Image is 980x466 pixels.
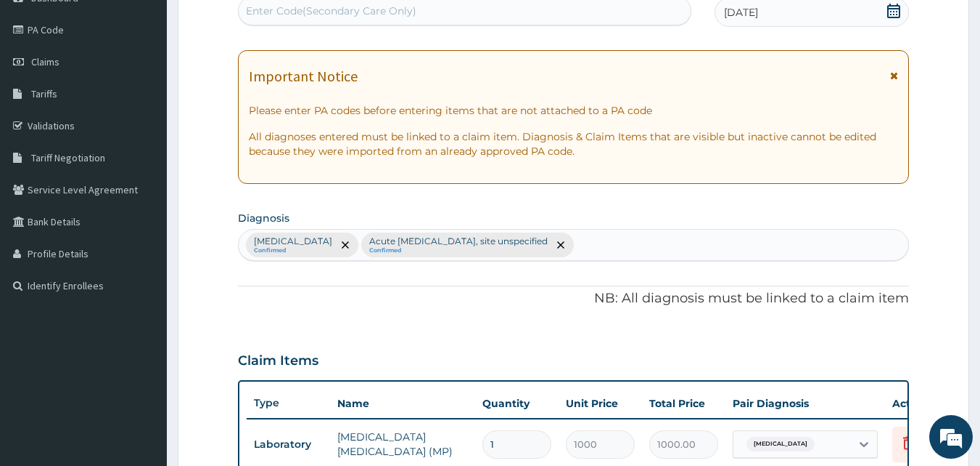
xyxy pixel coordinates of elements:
[84,140,200,287] span: We're online!
[330,389,475,418] th: Name
[238,353,318,369] h3: Claim Items
[238,7,273,42] div: Minimize live chat window
[31,151,105,164] span: Tariff Negotiation
[254,247,332,254] small: Confirmed
[885,389,958,418] th: Actions
[247,431,330,458] td: Laboratory
[27,73,59,109] img: d_794563401_company_1708531726252_794563401
[249,103,899,118] p: Please enter PA codes before entering items that are not attached to a PA code
[249,68,358,84] h1: Important Notice
[642,389,725,418] th: Total Price
[238,211,289,225] label: Diagnosis
[725,389,885,418] th: Pair Diagnosis
[254,236,332,247] p: [MEDICAL_DATA]
[249,129,899,158] p: All diagnoses entered must be linked to a claim item. Diagnosis & Claim Items that are visible bu...
[559,389,642,418] th: Unit Price
[724,5,758,20] span: [DATE]
[246,4,416,18] div: Enter Code(Secondary Care Only)
[746,437,815,451] span: [MEDICAL_DATA]
[475,389,559,418] th: Quantity
[247,390,330,417] th: Type
[31,55,59,68] span: Claims
[31,87,57,100] span: Tariffs
[554,238,567,252] span: remove selection option
[330,422,475,466] td: [MEDICAL_DATA] [MEDICAL_DATA] (MP)
[238,289,910,308] p: NB: All diagnosis must be linked to a claim item
[369,236,548,247] p: Acute [MEDICAL_DATA], site unspecified
[369,247,548,254] small: Confirmed
[7,311,276,362] textarea: Type your message and hit 'Enter'
[75,81,244,100] div: Chat with us now
[339,238,352,252] span: remove selection option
